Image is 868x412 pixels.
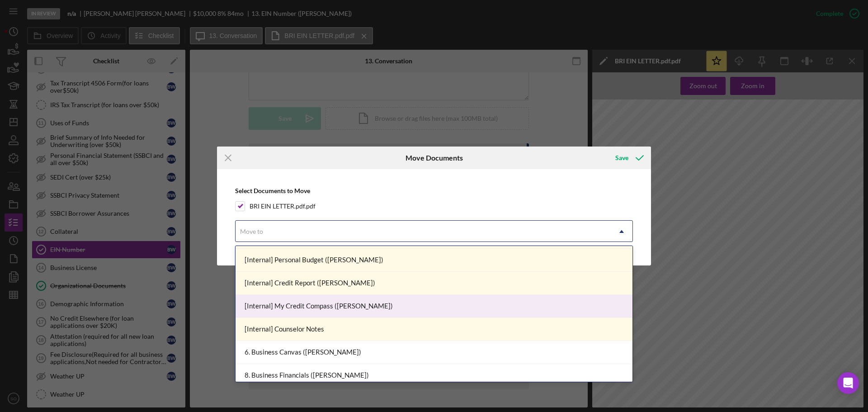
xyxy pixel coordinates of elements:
div: 6. Business Canvas ([PERSON_NAME]) [236,341,632,364]
div: [Internal] Personal Budget ([PERSON_NAME]) [236,249,632,272]
div: [Internal] My Credit Compass ([PERSON_NAME]) [236,295,632,318]
label: BRI EIN LETTER.pdf.pdf [250,202,316,211]
div: Open Intercom Messenger [837,372,859,394]
div: Move to [240,228,263,235]
div: Save [615,149,628,167]
div: 8. Business Financials ([PERSON_NAME]) [236,364,632,387]
b: Select Documents to Move [235,187,310,194]
div: [Internal] Credit Report ([PERSON_NAME]) [236,272,632,295]
div: [Internal] Counselor Notes [236,318,632,341]
h6: Move Documents [406,154,463,162]
button: Save [606,149,651,167]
